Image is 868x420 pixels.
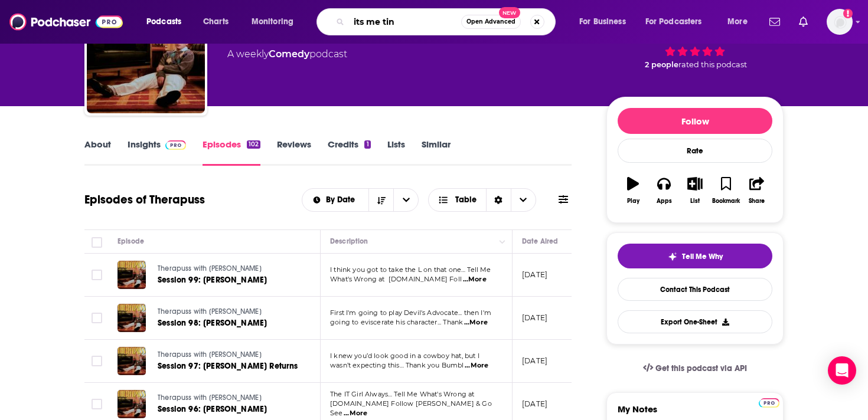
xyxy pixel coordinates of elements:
[302,188,419,212] h2: Choose List sort
[252,14,293,30] span: Monitoring
[330,399,492,417] span: [DOMAIN_NAME] Follow [PERSON_NAME] & Go See
[655,363,747,373] span: Get this podcast via API
[330,352,479,360] span: I knew you’d look good in a cowboy hat, but I
[618,244,772,268] button: tell me why sparkleTell Me Why
[195,12,236,31] a: Charts
[749,198,765,205] div: Share
[759,396,779,408] a: Pro website
[387,139,405,166] a: Lists
[742,169,772,212] button: Share
[465,361,488,370] span: ...More
[158,317,298,329] a: Session 98: [PERSON_NAME]
[158,393,262,402] span: Therapuss with [PERSON_NAME]
[499,7,520,18] span: New
[328,8,567,35] div: Search podcasts, credits, & more...
[92,356,102,366] span: Toggle select row
[579,14,626,30] span: For Business
[682,252,723,261] span: Tell Me Why
[522,234,558,248] div: Date Aired
[128,139,186,166] a: InsightsPodchaser Pro
[146,14,181,30] span: Podcasts
[330,318,463,326] span: going to eviscerate his character... Thank
[84,192,205,207] h1: Episodes of Therapuss
[330,390,477,398] span: The IT Girl Always… Tell Me What's Wrong at ⁠
[84,139,111,166] a: About
[92,399,102,409] span: Toggle select row
[522,270,547,280] p: [DATE]
[828,356,856,385] div: Open Intercom Messenger
[302,196,369,204] button: open menu
[165,140,186,150] img: Podchaser Pro
[843,9,853,18] svg: Add a profile image
[719,12,762,31] button: open menu
[269,48,309,60] a: Comedy
[645,14,702,30] span: For Podcasters
[330,265,491,274] span: I think you got to take the L on that one… Tell Me
[727,14,748,30] span: More
[422,139,451,166] a: Similar
[657,198,672,205] div: Apps
[393,189,418,211] button: open menu
[158,403,298,415] a: Session 96: [PERSON_NAME]
[118,234,144,248] div: Episode
[765,12,785,32] a: Show notifications dropdown
[464,318,488,327] span: ...More
[618,169,648,212] button: Play
[243,12,309,31] button: open menu
[158,318,267,328] span: Session 98: [PERSON_NAME]
[92,313,102,323] span: Toggle select row
[158,361,298,371] span: Session 97: [PERSON_NAME] Returns
[634,354,756,383] a: Get this podcast via API
[678,60,747,69] span: rated this podcast
[203,14,229,30] span: Charts
[158,404,267,414] span: Session 96: [PERSON_NAME]
[330,361,464,369] span: wasn’t expecting this… Thank you Bumbl
[227,47,347,61] div: A weekly podcast
[827,9,853,35] span: Logged in as gmalloy
[618,278,772,301] a: Contact This Podcast
[158,264,262,273] span: Therapuss with [PERSON_NAME]
[794,12,812,32] a: Show notifications dropdown
[326,196,359,204] span: By Date
[486,189,511,211] div: Sort Direction
[827,9,853,35] img: User Profile
[710,169,741,212] button: Bookmark
[648,169,679,212] button: Apps
[495,235,510,249] button: Column Actions
[158,264,298,274] a: Therapuss with [PERSON_NAME]
[618,310,772,333] button: Export One-Sheet
[158,275,267,285] span: Session 99: [PERSON_NAME]
[522,399,547,409] p: [DATE]
[158,360,298,372] a: Session 97: [PERSON_NAME] Returns
[330,275,462,283] span: What's Wrong at ⁠ [DOMAIN_NAME] Foll
[461,15,521,29] button: Open AdvancedNew
[827,9,853,35] button: Show profile menu
[349,12,461,31] input: Search podcasts, credits, & more...
[328,139,370,166] a: Credits1
[627,198,639,205] div: Play
[522,356,547,366] p: [DATE]
[158,393,298,403] a: Therapuss with [PERSON_NAME]
[463,275,487,284] span: ...More
[638,12,719,31] button: open menu
[344,409,367,418] span: ...More
[9,11,123,33] img: Podchaser - Follow, Share and Rate Podcasts
[203,139,260,166] a: Episodes102
[712,198,740,205] div: Bookmark
[158,350,262,359] span: Therapuss with [PERSON_NAME]
[618,108,772,134] button: Follow
[466,19,515,25] span: Open Advanced
[428,188,536,212] button: Choose View
[158,307,298,317] a: Therapuss with [PERSON_NAME]
[368,189,393,211] button: Sort Direction
[645,60,678,69] span: 2 people
[668,252,677,261] img: tell me why sparkle
[759,398,779,408] img: Podchaser Pro
[455,196,477,204] span: Table
[92,270,102,280] span: Toggle select row
[247,140,260,149] div: 102
[158,274,298,286] a: Session 99: [PERSON_NAME]
[277,139,311,166] a: Reviews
